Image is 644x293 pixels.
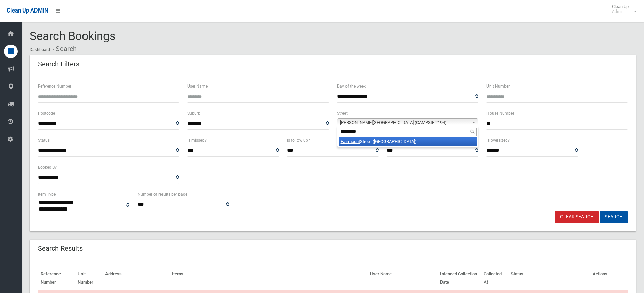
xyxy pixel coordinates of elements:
[38,164,57,171] label: Booked By
[30,47,50,52] a: Dashboard
[38,191,56,198] label: Item Type
[486,109,514,117] label: House Number
[600,211,628,223] button: Search
[481,267,508,290] th: Collected At
[367,267,437,290] th: User Name
[187,82,208,90] label: User Name
[38,267,75,290] th: Reference Number
[30,57,88,71] header: Search Filters
[169,267,367,290] th: Items
[287,137,310,144] label: Is follow up?
[138,191,187,198] label: Number of results per page
[38,137,50,144] label: Status
[51,43,77,55] li: Search
[339,137,477,146] li: Street ([GEOGRAPHIC_DATA])
[30,242,91,255] header: Search Results
[486,82,510,90] label: Unit Number
[486,137,510,144] label: Is oversized?
[609,4,636,14] span: Clean Up
[555,211,599,223] a: Clear Search
[508,267,590,290] th: Status
[30,29,116,43] span: Search Bookings
[7,7,48,14] span: Clean Up ADMIN
[590,267,628,290] th: Actions
[75,267,102,290] th: Unit Number
[612,9,629,14] small: Admin
[187,137,207,144] label: Is missed?
[38,82,71,90] label: Reference Number
[187,109,200,117] label: Suburb
[437,267,481,290] th: Intended Collection Date
[337,82,366,90] label: Day of the week
[340,119,469,127] span: [PERSON_NAME][GEOGRAPHIC_DATA] (CAMPSIE 2194)
[337,109,348,117] label: Street
[38,109,55,117] label: Postcode
[102,267,169,290] th: Address
[341,139,360,144] em: Fairmount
